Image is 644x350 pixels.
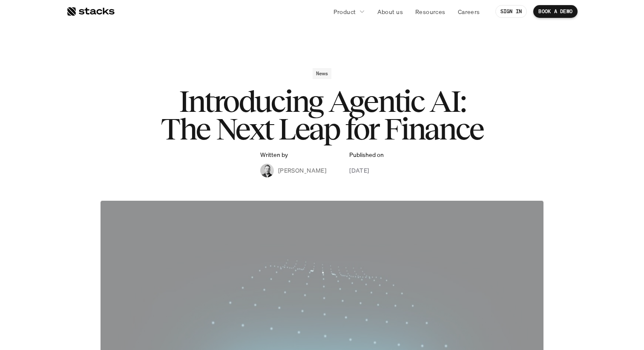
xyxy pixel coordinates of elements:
[495,5,527,18] a: SIGN IN
[316,71,328,77] h2: News
[533,5,578,18] a: BOOK A DEMO
[500,9,522,14] p: SIGN IN
[260,151,288,159] p: Written by
[538,9,572,14] p: BOOK A DEMO
[278,166,326,175] p: [PERSON_NAME]
[333,7,356,16] p: Product
[372,4,408,19] a: About us
[349,151,384,159] p: Published on
[377,7,403,16] p: About us
[415,7,446,16] p: Resources
[458,7,480,16] p: Careers
[453,4,485,19] a: Careers
[260,164,274,177] img: Albert
[349,166,369,175] p: [DATE]
[152,88,492,143] h1: Introducing Agentic AI: The Next Leap for Finance
[410,4,451,19] a: Resources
